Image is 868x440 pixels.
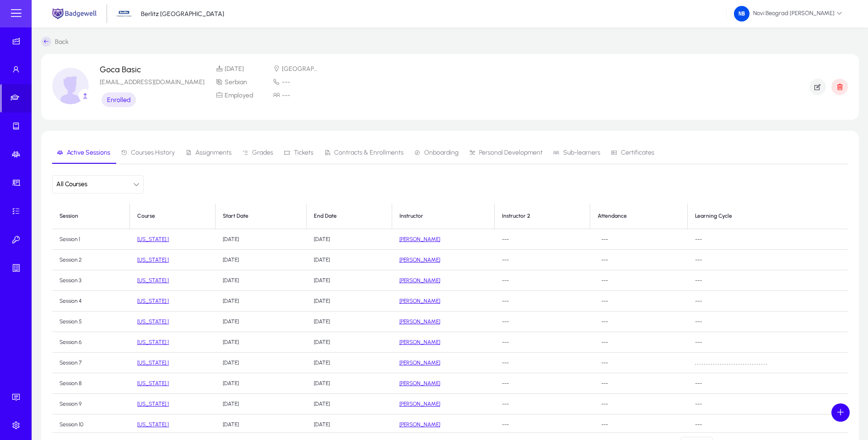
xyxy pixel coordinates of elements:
[307,311,392,332] td: [DATE]
[282,91,290,99] span: ---
[282,78,290,86] span: ---
[223,213,298,220] div: Start Date
[399,236,440,242] a: [PERSON_NAME]
[314,213,384,220] div: End Date
[399,339,440,345] a: [PERSON_NAME]
[141,10,224,18] p: Berlitz [GEOGRAPHIC_DATA]
[52,353,130,373] td: Session 7
[137,277,169,284] a: [US_STATE] 1
[282,65,321,73] span: [GEOGRAPHIC_DATA]
[216,291,306,311] td: [DATE]
[137,360,169,366] a: [US_STATE] 1
[307,394,392,414] td: [DATE]
[399,298,440,304] a: [PERSON_NAME]
[137,213,155,220] div: Course
[216,229,306,250] td: [DATE]
[100,65,205,74] p: Goca Basic
[195,150,232,156] span: Assignments
[598,399,612,409] span: ---
[399,257,440,263] a: [PERSON_NAME]
[52,332,130,353] td: Session 6
[495,394,590,414] td: ---
[100,78,205,87] p: [EMAIL_ADDRESS][DOMAIN_NAME]
[137,318,169,325] a: [US_STATE] 1
[137,257,169,263] a: [US_STATE] 1
[495,414,590,435] td: ---
[598,296,612,306] span: ---
[734,6,842,21] span: Novi Beograd [PERSON_NAME]
[688,332,848,353] td: ---
[734,6,749,21] img: 222.png
[137,401,169,407] a: [US_STATE] 1
[495,229,590,250] td: ---
[314,213,337,220] div: End Date
[495,311,590,332] td: ---
[59,213,78,220] div: Session
[399,213,423,220] div: Instructor
[56,175,87,193] span: All Courses
[399,421,440,428] a: [PERSON_NAME]
[307,270,392,291] td: [DATE]
[216,270,306,291] td: [DATE]
[399,401,440,407] a: [PERSON_NAME]
[688,414,848,435] td: ---
[216,311,306,332] td: [DATE]
[216,414,306,435] td: [DATE]
[563,150,600,156] span: Sub-learners
[52,270,130,291] td: Session 3
[727,5,850,22] button: Novi Beograd [PERSON_NAME]
[137,380,169,386] a: [US_STATE] 1
[479,150,543,156] span: Personal Development
[307,373,392,394] td: [DATE]
[399,360,440,366] a: [PERSON_NAME]
[131,150,175,156] span: Courses History
[598,419,612,430] span: ---
[334,150,404,156] span: Contracts & Enrollments
[307,250,392,270] td: [DATE]
[495,250,590,270] td: ---
[137,236,169,242] a: [US_STATE] 1
[598,275,612,286] span: ---
[307,414,392,435] td: [DATE]
[216,373,306,394] td: [DATE]
[495,353,590,373] td: ---
[307,332,392,353] td: [DATE]
[225,78,247,86] span: Serbian
[621,150,654,156] span: Certificates
[137,339,169,345] a: [US_STATE] 1
[495,373,590,394] td: ---
[137,421,169,428] a: [US_STATE] 1
[294,150,313,156] span: Tickets
[52,68,89,104] img: profile_image
[252,150,273,156] span: Grades
[137,213,208,220] div: Course
[688,204,848,229] th: Learning Cycle
[307,229,392,250] td: [DATE]
[502,213,582,220] div: Instructor 2
[598,255,612,265] span: ---
[598,337,612,348] span: ---
[495,291,590,311] td: ---
[52,291,130,311] td: Session 4
[223,213,248,220] div: Start Date
[52,414,130,435] td: Session 10
[399,277,440,284] a: [PERSON_NAME]
[688,250,848,270] td: ---
[216,394,306,414] td: [DATE]
[399,318,440,325] a: [PERSON_NAME]
[495,332,590,353] td: ---
[688,353,848,373] td: , , , , , , , , , , , , , , , , , , , , , , , , , , , , , , , ,
[52,311,130,332] td: Session 5
[115,5,133,22] img: 34.jpg
[67,150,110,156] span: Active Sessions
[598,234,612,245] span: ---
[598,213,680,220] div: Attendance
[107,96,130,104] span: Enrolled
[216,250,306,270] td: [DATE]
[41,37,69,47] a: Back
[502,213,530,220] div: Instructor 2
[399,380,440,386] a: [PERSON_NAME]
[688,270,848,291] td: ---
[225,65,244,73] span: [DATE]
[52,373,130,394] td: Session 8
